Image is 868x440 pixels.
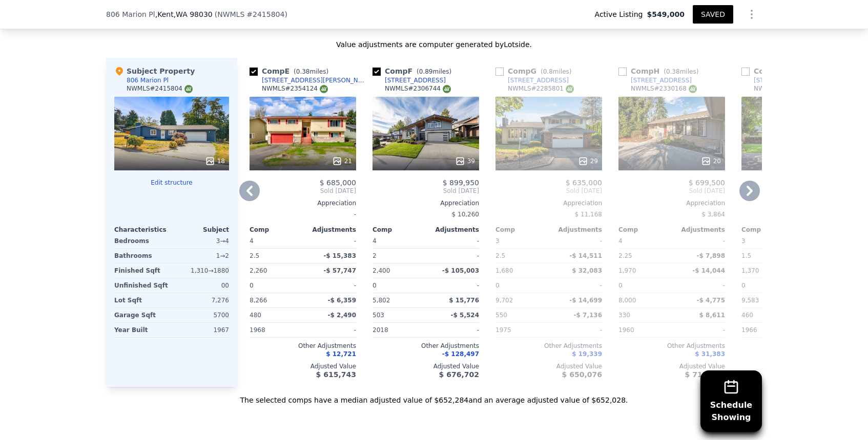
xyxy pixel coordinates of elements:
[320,85,328,93] img: NWMLS Logo
[618,342,725,350] div: Other Adjustments
[569,297,602,304] span: -$ 14,699
[442,350,479,358] span: -$ 128,497
[455,156,475,166] div: 39
[551,323,602,337] div: -
[701,156,721,166] div: 20
[443,85,451,93] img: NWMLS Logo
[114,323,170,337] div: Year Built
[618,226,672,234] div: Comp
[373,187,479,195] span: Sold [DATE]
[250,362,356,370] div: Adjusted Value
[508,76,569,84] div: [STREET_ADDRESS]
[428,234,479,248] div: -
[692,267,725,274] span: -$ 14,044
[320,179,356,187] span: $ 685,000
[426,226,479,234] div: Adjustments
[250,76,368,84] a: [STREET_ADDRESS][PERSON_NAME]
[250,226,303,234] div: Comp
[250,297,267,304] span: 8,266
[262,84,328,93] div: NWMLS # 2354124
[495,323,547,337] div: 1975
[217,10,244,18] span: NWMLS
[699,312,725,319] span: $ 8,611
[574,312,602,319] span: -$ 7,136
[373,282,377,289] span: 0
[316,370,356,379] span: $ 615,743
[618,76,692,84] a: [STREET_ADDRESS]
[373,267,390,274] span: 2,400
[666,68,680,75] span: 0.38
[536,68,575,75] span: ( miles)
[428,278,479,293] div: -
[741,199,848,207] div: Appreciation
[373,226,426,234] div: Comp
[439,370,479,379] span: $ 676,702
[373,66,456,76] div: Comp F
[741,267,759,274] span: 1,370
[419,68,433,75] span: 0.89
[741,237,746,245] span: 3
[106,387,762,405] div: The selected comps have a median adjusted value of $652,284 and an average adjusted value of $652...
[174,323,229,337] div: 1967
[695,350,725,358] span: $ 31,383
[305,323,356,337] div: -
[443,179,479,187] span: $ 899,950
[127,84,193,93] div: NWMLS # 2415804
[700,370,762,432] button: ScheduleShowing
[495,237,500,245] span: 3
[328,297,356,304] span: -$ 6,359
[250,282,254,289] span: 0
[451,312,479,319] span: -$ 5,524
[373,76,446,84] a: [STREET_ADDRESS]
[428,249,479,263] div: -
[674,323,725,337] div: -
[174,10,213,18] span: , WA 98030
[495,199,602,207] div: Appreciation
[323,267,356,274] span: -$ 57,747
[296,68,310,75] span: 0.38
[250,237,254,245] span: 4
[412,68,456,75] span: ( miles)
[323,252,356,259] span: -$ 15,383
[618,297,636,304] span: 8,000
[373,297,390,304] span: 5,802
[114,278,170,293] div: Unfinished Sqft
[618,362,725,370] div: Adjusted Value
[290,68,333,75] span: ( miles)
[495,312,507,319] span: 550
[572,267,602,274] span: $ 32,083
[495,282,500,289] span: 0
[250,312,261,319] span: 480
[250,342,356,350] div: Other Adjustments
[495,66,575,76] div: Comp G
[618,66,702,76] div: Comp H
[647,9,685,19] span: $549,000
[618,237,623,245] span: 4
[155,9,213,19] span: , Kent
[246,10,284,18] span: # 2415804
[328,312,356,319] span: -$ 2,490
[741,4,762,25] button: Show Options
[449,297,479,304] span: $ 15,776
[373,312,384,319] span: 503
[689,85,697,93] img: NWMLS Logo
[114,293,170,307] div: Lot Sqft
[114,66,195,76] div: Subject Property
[250,267,267,274] span: 2,260
[262,76,368,84] div: [STREET_ADDRESS][PERSON_NAME]
[618,249,670,263] div: 2.25
[754,76,815,84] div: [STREET_ADDRESS]
[631,76,692,84] div: [STREET_ADDRESS]
[305,278,356,293] div: -
[106,9,155,19] span: 806 Marion Pl
[106,39,762,50] div: Value adjustments are computer generated by Lotside .
[373,249,424,263] div: 2
[452,211,479,218] span: $ 10,260
[741,249,793,263] div: 1.5
[205,156,225,166] div: 18
[741,323,793,337] div: 1966
[741,312,753,319] span: 460
[551,234,602,248] div: -
[174,234,229,248] div: 3 → 4
[250,207,356,222] div: -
